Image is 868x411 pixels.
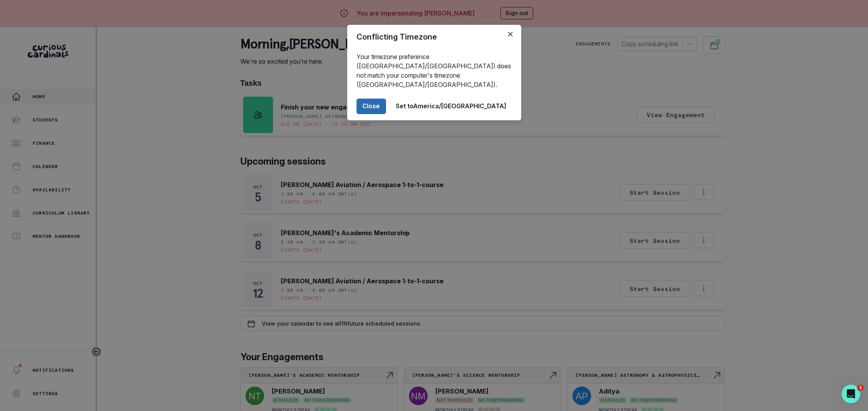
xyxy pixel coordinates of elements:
[858,385,864,391] span: 1
[842,385,860,403] iframe: Intercom live chat
[347,25,521,49] header: Conflicting Timezone
[347,49,521,92] div: Your timezone preference ([GEOGRAPHIC_DATA]/[GEOGRAPHIC_DATA]) does not match your computer's tim...
[391,99,512,114] button: Set toAmerica/[GEOGRAPHIC_DATA]
[357,99,386,114] button: Close
[504,28,517,40] button: Close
